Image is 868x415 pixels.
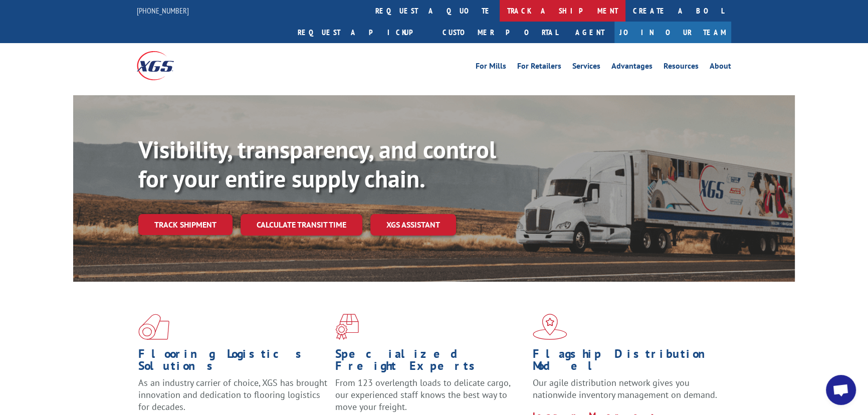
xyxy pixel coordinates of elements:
h1: Flagship Distribution Model [533,348,722,377]
img: xgs-icon-total-supply-chain-intelligence-red [138,314,169,340]
a: Join Our Team [614,22,731,43]
img: xgs-icon-flagship-distribution-model-red [533,314,567,340]
h1: Flooring Logistics Solutions [138,348,328,377]
b: Visibility, transparency, and control for your entire supply chain. [138,134,496,194]
a: Resources [664,62,699,73]
div: Open chat [826,375,856,405]
a: Advantages [611,62,653,73]
a: Calculate transit time [241,214,362,236]
h1: Specialized Freight Experts [335,348,525,377]
img: xgs-icon-focused-on-flooring-red [335,314,359,340]
a: Customer Portal [435,22,565,43]
a: [PHONE_NUMBER] [137,6,189,16]
a: For Retailers [517,62,561,73]
a: XGS ASSISTANT [370,214,456,236]
a: About [710,62,731,73]
a: For Mills [476,62,506,73]
a: Services [572,62,600,73]
a: Track shipment [138,214,233,235]
a: Request a pickup [290,22,435,43]
a: Agent [565,22,614,43]
span: Our agile distribution network gives you nationwide inventory management on demand. [533,377,717,400]
span: As an industry carrier of choice, XGS has brought innovation and dedication to flooring logistics... [138,377,327,412]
